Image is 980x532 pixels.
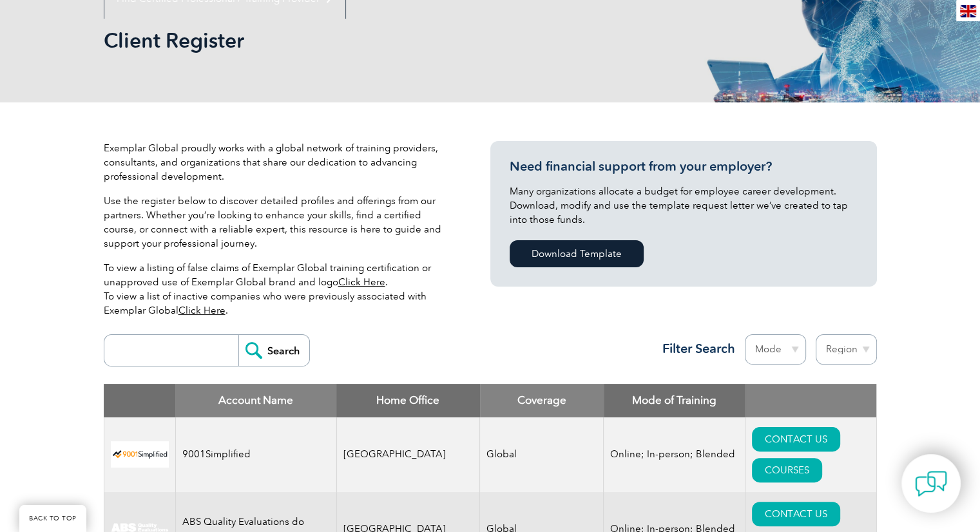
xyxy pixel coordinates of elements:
[104,141,452,184] p: Exemplar Global proudly works with a global network of training providers, consultants, and organ...
[19,505,86,532] a: BACK TO TOP
[915,468,947,500] img: contact-chat.png
[336,384,480,417] th: Home Office: activate to sort column ascending
[752,427,840,451] a: CONTACT US
[604,384,745,417] th: Mode of Training: activate to sort column ascending
[752,458,822,482] a: COURSES
[510,184,858,227] p: Many organizations allocate a budget for employee career development. Download, modify and use th...
[510,240,644,267] a: Download Template
[960,5,976,17] img: en
[480,417,604,492] td: Global
[104,30,645,51] h2: Client Register
[752,502,840,526] a: CONTACT US
[480,384,604,417] th: Coverage: activate to sort column ascending
[104,194,452,251] p: Use the register below to discover detailed profiles and offerings from our partners. Whether you...
[338,276,385,288] a: Click Here
[604,417,745,492] td: Online; In-person; Blended
[336,417,480,492] td: [GEOGRAPHIC_DATA]
[111,441,169,468] img: 37c9c059-616f-eb11-a812-002248153038-logo.png
[175,384,336,417] th: Account Name: activate to sort column descending
[104,261,452,318] p: To view a listing of false claims of Exemplar Global training certification or unapproved use of ...
[745,384,876,417] th: : activate to sort column ascending
[510,158,858,175] h3: Need financial support from your employer?
[655,341,735,357] h3: Filter Search
[178,305,226,316] a: Click Here
[175,417,336,492] td: 9001Simplified
[238,335,309,366] input: Search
